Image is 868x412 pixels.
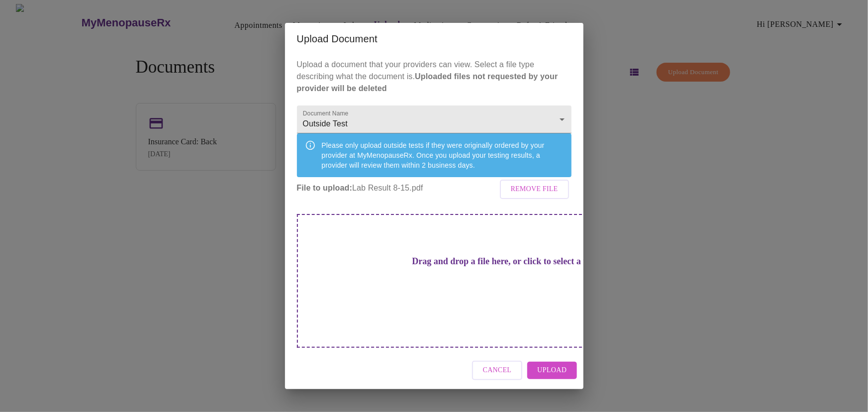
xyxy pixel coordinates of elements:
p: Upload a document that your providers can view. Select a file type describing what the document is. [297,59,572,95]
button: Cancel [472,361,523,380]
strong: Uploaded files not requested by your provider will be deleted [297,72,558,93]
div: Please only upload outside tests if they were originally ordered by your provider at MyMenopauseR... [322,136,564,174]
strong: File to upload: [297,184,353,192]
span: Upload [537,364,567,377]
h3: Drag and drop a file here, or click to select a file [367,256,641,267]
div: Outside Test [297,105,572,133]
h2: Upload Document [297,31,572,47]
span: Cancel [483,364,512,377]
p: Lab Result 8-15.pdf [297,182,572,194]
button: Remove File [500,180,569,199]
span: Remove File [511,183,558,196]
button: Upload [527,362,577,379]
